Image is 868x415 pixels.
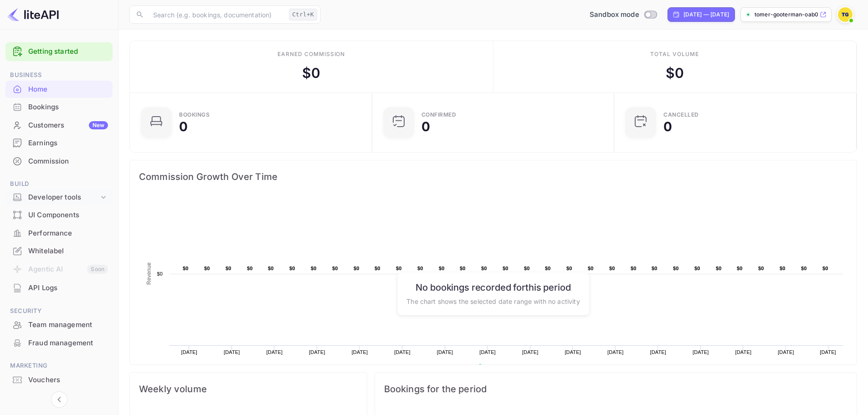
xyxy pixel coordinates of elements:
[693,349,709,355] text: [DATE]
[590,10,639,20] span: Sandbox mode
[5,371,113,389] div: Vouchers
[157,271,163,277] text: $0
[486,364,509,370] text: Revenue
[5,279,113,297] div: API Logs
[181,349,197,355] text: [DATE]
[439,266,445,271] text: $0
[663,112,699,118] div: CANCELLED
[28,156,108,167] div: Commission
[5,206,113,223] a: UI Components
[28,320,108,330] div: Team management
[663,120,672,133] div: 0
[5,81,113,98] div: Home
[289,9,317,20] div: Ctrl+K
[5,179,113,189] span: Build
[522,349,539,355] text: [DATE]
[524,266,530,271] text: $0
[735,349,752,355] text: [DATE]
[778,349,794,355] text: [DATE]
[28,192,99,203] div: Developer tools
[588,266,594,271] text: $0
[755,10,818,19] p: tomer-gooterman-oab0e....
[479,349,496,355] text: [DATE]
[820,349,836,355] text: [DATE]
[5,98,113,115] a: Bookings
[5,316,113,333] a: Team management
[565,349,581,355] text: [DATE]
[737,266,743,271] text: $0
[183,266,189,271] text: $0
[5,70,113,80] span: Business
[5,42,113,61] div: Getting started
[28,228,108,239] div: Performance
[666,63,684,83] div: $ 0
[5,225,113,241] a: Performance
[5,206,113,224] div: UI Components
[384,382,847,396] span: Bookings for the period
[51,391,67,408] button: Collapse navigation
[5,361,113,371] span: Marketing
[421,120,430,133] div: 0
[226,266,231,271] text: $0
[204,266,210,271] text: $0
[5,225,113,242] div: Performance
[5,117,113,134] div: CustomersNew
[5,153,113,169] a: Commission
[28,283,108,293] div: API Logs
[5,134,113,151] a: Earnings
[332,266,338,271] text: $0
[650,349,666,355] text: [DATE]
[5,334,113,351] a: Fraud management
[673,266,679,271] text: $0
[28,375,108,385] div: Vouchers
[683,10,729,19] div: [DATE] — [DATE]
[5,190,113,205] div: Developer tools
[801,266,807,271] text: $0
[28,210,108,220] div: UI Components
[780,266,786,271] text: $0
[89,121,108,129] div: New
[417,266,423,271] text: $0
[609,266,615,271] text: $0
[5,371,113,388] a: Vouchers
[5,242,113,260] div: Whitelabel
[277,50,345,58] div: Earned commission
[28,138,108,149] div: Earnings
[481,266,487,271] text: $0
[148,5,285,24] input: Search (e.g. bookings, documentation)
[224,349,240,355] text: [DATE]
[503,266,508,271] text: $0
[5,242,113,259] a: Whitelabel
[146,262,152,285] text: Revenue
[28,102,108,113] div: Bookings
[650,50,699,58] div: Total volume
[566,266,572,271] text: $0
[309,349,325,355] text: [DATE]
[5,81,113,97] a: Home
[5,334,113,352] div: Fraud management
[28,46,108,57] a: Getting started
[437,349,453,355] text: [DATE]
[5,134,113,152] div: Earnings
[394,349,411,355] text: [DATE]
[5,153,113,170] div: Commission
[302,63,320,83] div: $ 0
[247,266,253,271] text: $0
[406,296,580,306] p: The chart shows the selected date range with no activity
[268,266,274,271] text: $0
[28,338,108,348] div: Fraud management
[545,266,551,271] text: $0
[28,84,108,95] div: Home
[311,266,317,271] text: $0
[139,169,847,184] span: Commission Growth Over Time
[5,316,113,334] div: Team management
[375,266,380,271] text: $0
[716,266,722,271] text: $0
[668,7,735,22] div: Click to change the date range period
[586,10,660,20] div: Switch to Production mode
[406,282,580,292] h6: No bookings recorded for this period
[460,266,466,271] text: $0
[607,349,624,355] text: [DATE]
[631,266,637,271] text: $0
[267,349,283,355] text: [DATE]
